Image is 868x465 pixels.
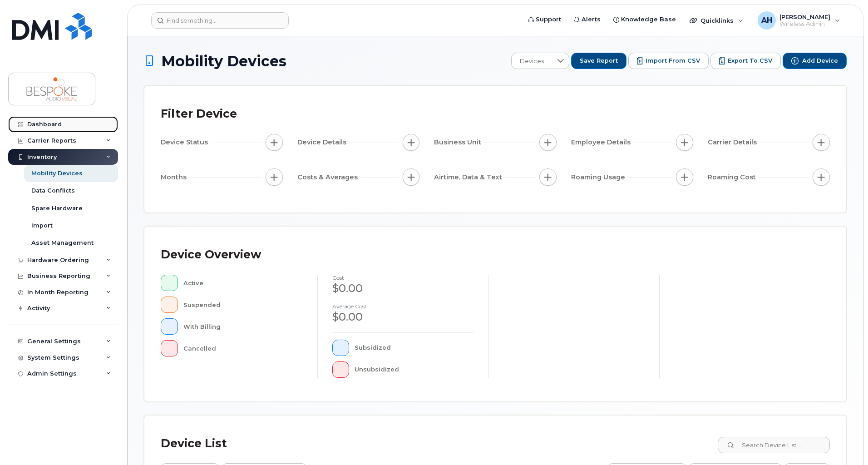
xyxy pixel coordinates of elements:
[183,340,303,356] div: Cancelled
[332,309,474,325] div: $0.00
[783,53,847,69] button: Add Device
[297,138,349,147] span: Device Details
[161,138,211,147] span: Device Status
[434,173,505,182] span: Airtime, Data & Text
[571,138,633,147] span: Employee Details
[332,303,474,309] h4: Average cost
[708,138,759,147] span: Carrier Details
[728,57,772,65] span: Export to CSV
[183,297,303,313] div: Suspended
[332,275,474,281] h4: cost
[710,53,781,69] button: Export to CSV
[434,138,484,147] span: Business Unit
[646,57,700,65] span: Import from CSV
[580,57,618,65] span: Save Report
[512,53,552,69] span: Devices
[161,102,237,126] div: Filter Device
[571,173,628,182] span: Roaming Usage
[571,53,626,69] button: Save Report
[802,57,838,65] span: Add Device
[297,173,360,182] span: Costs & Averages
[708,173,759,182] span: Roaming Cost
[355,361,473,378] div: Unsubsidized
[161,432,227,455] div: Device List
[718,437,830,453] input: Search Device List ...
[161,53,286,69] span: Mobility Devices
[183,318,303,335] div: With Billing
[628,53,709,69] button: Import from CSV
[355,340,473,356] div: Subsidized
[183,275,303,291] div: Active
[161,173,189,182] span: Months
[161,243,261,267] div: Device Overview
[332,281,474,296] div: $0.00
